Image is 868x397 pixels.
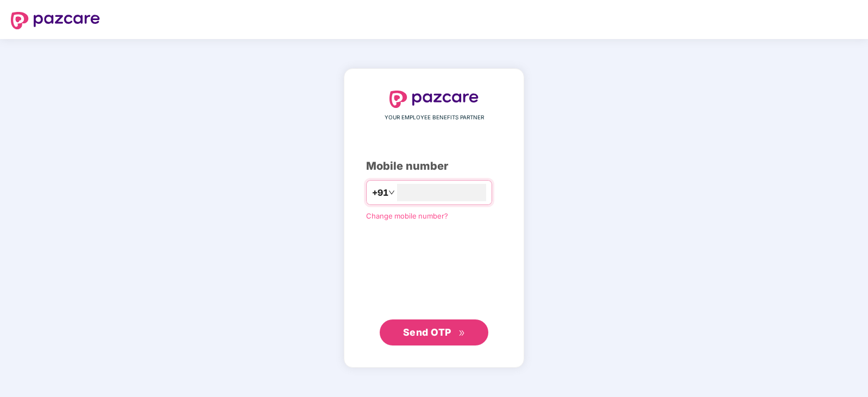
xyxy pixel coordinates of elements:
[372,186,388,200] span: +91
[11,12,100,29] img: logo
[380,319,488,345] button: Send OTPdouble-right
[403,326,451,338] span: Send OTP
[366,158,502,175] div: Mobile number
[366,212,448,220] a: Change mobile number?
[458,330,466,337] span: double-right
[385,113,484,122] span: YOUR EMPLOYEE BENEFITS PARTNER
[388,189,395,196] span: down
[389,91,479,108] img: logo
